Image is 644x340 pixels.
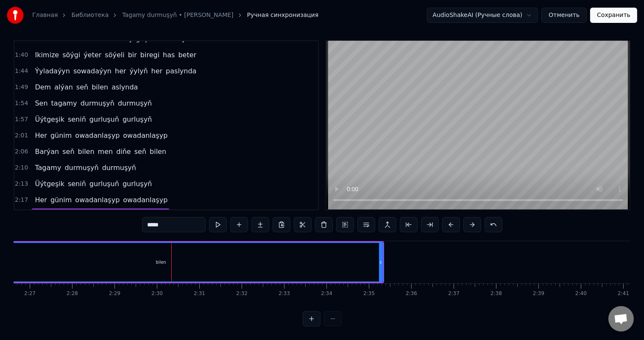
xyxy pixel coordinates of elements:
[122,131,168,140] span: owadanlaşyp
[53,82,74,92] span: alýan
[590,8,637,23] button: Сохранить
[109,290,120,297] div: 2:29
[122,195,168,205] span: owadanlaşyp
[165,66,197,76] span: paslynda
[72,66,112,76] span: sowadaýyn
[162,50,176,60] span: has
[74,195,120,205] span: owadanlaşyp
[7,7,24,24] img: youka
[122,114,153,124] span: gurluşyň
[104,50,125,60] span: söýeli
[101,163,137,173] span: durmuşyň
[34,114,65,124] span: Üýtgeşik
[15,148,28,156] span: 2:06
[406,290,417,297] div: 2:36
[15,180,28,188] span: 2:13
[89,114,120,124] span: gurluşuň
[75,82,89,92] span: seň
[50,195,72,205] span: günim
[575,290,587,297] div: 2:40
[618,290,629,297] div: 2:41
[50,131,72,140] span: günim
[71,11,109,20] a: Библиотека
[139,50,160,60] span: biregi
[115,147,132,156] span: diňe
[34,82,52,92] span: Dem
[15,99,28,108] span: 1:54
[15,196,28,204] span: 2:17
[74,131,120,140] span: owadanlaşyp
[541,8,587,23] button: Отменить
[151,290,163,297] div: 2:30
[247,11,319,20] span: Ручная синхронизация
[97,147,114,156] span: men
[32,11,58,20] a: Главная
[134,147,147,156] span: seň
[15,131,28,140] span: 2:01
[151,66,164,76] span: her
[34,98,48,108] span: Sen
[533,290,544,297] div: 2:39
[34,131,47,140] span: Her
[236,290,248,297] div: 2:32
[117,98,153,108] span: durmuşyň
[15,51,28,59] span: 1:40
[67,179,87,189] span: seniň
[61,147,75,156] span: seň
[80,98,115,108] span: durmuşyň
[34,50,60,60] span: Ikimize
[15,115,28,124] span: 1:57
[64,163,99,173] span: durmuşyň
[67,290,78,297] div: 2:28
[122,179,153,189] span: gurluşyň
[61,50,81,60] span: söýgi
[32,11,318,20] nav: breadcrumb
[67,114,87,124] span: seniň
[608,306,634,332] div: Открытый чат
[91,82,109,92] span: bilen
[15,67,28,75] span: 1:44
[491,290,502,297] div: 2:38
[114,66,127,76] span: her
[279,290,290,297] div: 2:33
[129,66,149,76] span: ýylyň
[50,98,78,108] span: tagamy
[34,163,62,173] span: Tagamy
[156,259,166,265] div: bilen
[111,82,139,92] span: aslynda
[83,50,102,60] span: ýeter
[34,179,65,189] span: Üýtgeşik
[24,290,36,297] div: 2:27
[34,195,47,205] span: Her
[194,290,205,297] div: 2:31
[34,147,60,156] span: Barýan
[363,290,375,297] div: 2:35
[149,147,167,156] span: bilen
[15,83,28,92] span: 1:49
[321,290,332,297] div: 2:34
[177,50,197,60] span: beter
[127,50,138,60] span: bir
[34,66,71,76] span: Ýyladaýyn
[89,179,120,189] span: gurluşuň
[77,147,95,156] span: bilen
[448,290,460,297] div: 2:37
[15,164,28,172] span: 2:10
[122,11,233,20] a: Tagamy durmuşyň • [PERSON_NAME]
